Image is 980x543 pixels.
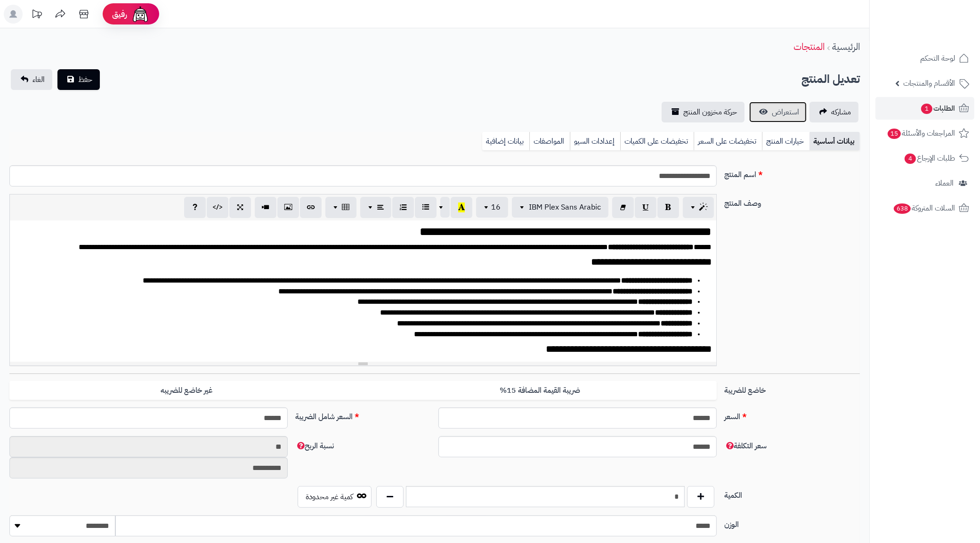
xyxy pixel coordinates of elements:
[905,154,916,164] span: 4
[749,102,807,122] a: استعراض
[888,129,901,139] span: 15
[476,197,508,218] button: 16
[11,69,52,90] a: الغاء
[903,77,955,90] span: الأقسام والمنتجات
[683,106,737,118] span: حركة مخزون المنتج
[772,106,799,118] span: استعراض
[724,440,767,452] span: سعر التكلفة
[57,69,100,90] button: حفظ
[875,172,974,195] a: العملاء
[794,40,825,54] a: المنتجات
[9,381,363,400] label: غير خاضع للضريبه
[512,197,608,218] button: IBM Plex Sans Arabic
[363,381,717,400] label: ضريبة القيمة المضافة 15%
[832,40,860,54] a: الرئيسية
[721,515,864,530] label: الوزن
[721,407,864,422] label: السعر
[802,70,860,89] h2: تعديل المنتج
[920,102,955,115] span: الطلبات
[875,47,974,70] a: لوحة التحكم
[721,486,864,501] label: الكمية
[25,5,49,26] a: تحديثات المنصة
[875,122,974,145] a: المراجعات والأسئلة15
[887,127,955,140] span: المراجعات والأسئلة
[295,440,334,452] span: نسبة الربح
[893,202,955,215] span: السلات المتروكة
[78,74,92,85] span: حفظ
[482,132,529,151] a: بيانات إضافية
[529,132,570,151] a: المواصفات
[875,197,974,219] a: السلات المتروكة638
[32,74,45,85] span: الغاء
[920,52,955,65] span: لوحة التحكم
[694,132,762,151] a: تخفيضات على السعر
[721,194,864,209] label: وصف المنتج
[112,8,127,20] span: رفيق
[810,102,859,122] a: مشاركه
[570,132,620,151] a: إعدادات السيو
[810,132,860,151] a: بيانات أساسية
[831,106,851,118] span: مشاركه
[620,132,694,151] a: تخفيضات على الكميات
[721,381,864,396] label: خاضع للضريبة
[875,97,974,120] a: الطلبات1
[921,104,932,114] span: 1
[131,5,150,24] img: ai-face.png
[529,202,601,213] span: IBM Plex Sans Arabic
[894,203,911,214] span: 638
[721,165,864,180] label: اسم المنتج
[491,202,501,213] span: 16
[904,152,955,165] span: طلبات الإرجاع
[875,147,974,170] a: طلبات الإرجاع4
[935,177,954,190] span: العملاء
[292,407,435,422] label: السعر شامل الضريبة
[662,102,745,122] a: حركة مخزون المنتج
[762,132,810,151] a: خيارات المنتج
